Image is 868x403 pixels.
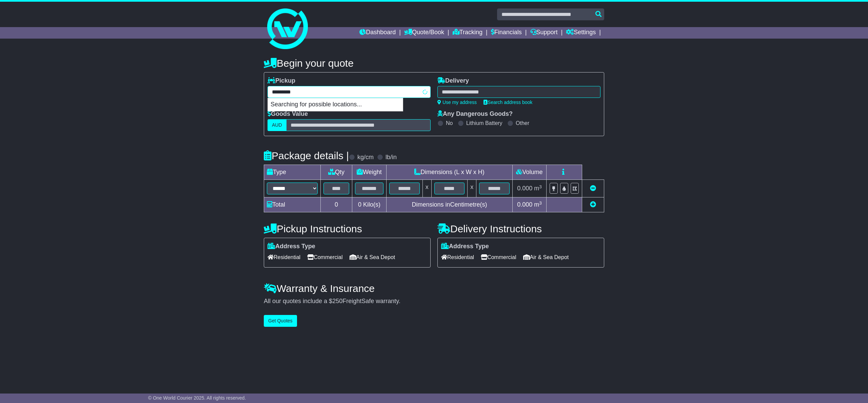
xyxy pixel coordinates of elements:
[441,252,474,262] span: Residential
[437,110,513,118] label: Any Dangerous Goods?
[307,252,342,262] span: Commercial
[437,223,604,234] h4: Delivery Instructions
[534,201,542,208] span: m
[386,197,512,212] td: Dimensions in Centimetre(s)
[264,283,604,294] h4: Warranty & Insurance
[264,150,349,161] h4: Package details |
[321,165,352,180] td: Qty
[517,185,532,192] span: 0.000
[268,86,431,98] typeahead: Please provide city
[590,201,596,208] a: Add new item
[539,184,542,189] sup: 3
[264,315,297,327] button: Get Quotes
[268,98,403,111] p: Searching for possible locations...
[590,185,596,192] a: Remove this item
[352,165,387,180] td: Weight
[359,27,396,39] a: Dashboard
[484,100,532,105] a: Search address book
[404,27,444,39] a: Quote/Book
[517,201,532,208] span: 0.000
[148,395,246,401] span: © One World Courier 2025. All rights reserved.
[332,298,342,304] span: 250
[481,252,516,262] span: Commercial
[491,27,522,39] a: Financials
[523,252,569,262] span: Air & Sea Depot
[358,201,361,208] span: 0
[534,185,542,192] span: m
[264,223,431,234] h4: Pickup Instructions
[566,27,596,39] a: Settings
[264,58,604,69] h4: Begin your quote
[268,119,287,131] label: AUD
[530,27,558,39] a: Support
[350,252,395,262] span: Air & Sea Depot
[437,100,477,105] a: Use my address
[268,252,300,262] span: Residential
[321,197,352,212] td: 0
[357,154,374,161] label: kg/cm
[386,154,397,161] label: lb/in
[264,298,604,305] div: All our quotes include a $ FreightSafe warranty.
[422,180,431,197] td: x
[268,110,308,118] label: Goods Value
[512,165,546,180] td: Volume
[386,165,512,180] td: Dimensions (L x W x H)
[446,120,453,126] label: No
[453,27,482,39] a: Tracking
[539,200,542,206] sup: 3
[441,243,489,250] label: Address Type
[264,165,321,180] td: Type
[468,180,476,197] td: x
[437,77,469,85] label: Delivery
[352,197,387,212] td: Kilo(s)
[268,77,295,85] label: Pickup
[516,120,529,126] label: Other
[264,197,321,212] td: Total
[268,243,315,250] label: Address Type
[466,120,502,126] label: Lithium Battery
